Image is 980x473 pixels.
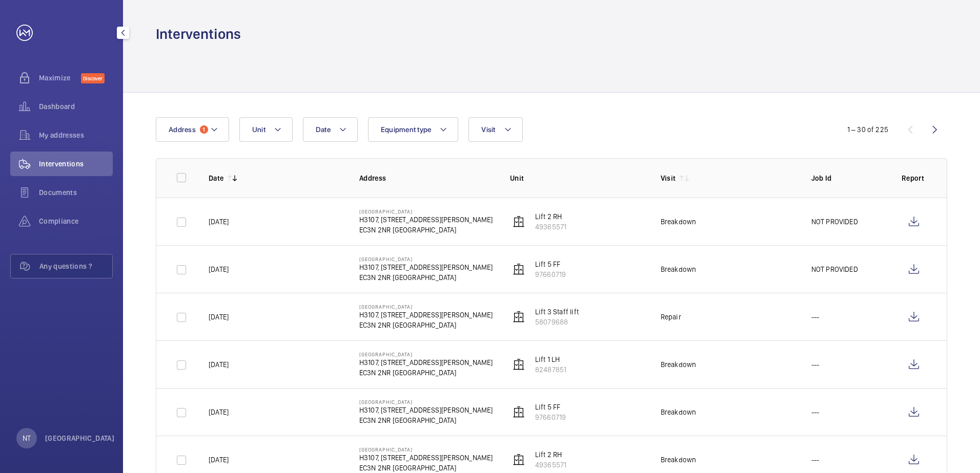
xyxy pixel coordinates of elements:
p: Address [359,173,494,183]
p: 58079688 [535,317,579,327]
p: [GEOGRAPHIC_DATA] [359,208,493,214]
button: Unit [239,117,293,142]
p: Visit [661,173,676,183]
p: EC3N 2NR [GEOGRAPHIC_DATA] [359,368,493,378]
p: Job Id [811,173,885,183]
span: Equipment type [381,125,432,134]
p: NT [23,433,31,443]
p: [DATE] [209,407,229,417]
p: Report [902,173,926,183]
span: My addresses [39,130,113,140]
p: 82487851 [535,364,566,375]
p: Unit [510,173,644,183]
span: Date [316,125,331,134]
span: Interventions [39,159,113,169]
span: Visit [481,125,495,134]
img: elevator.svg [513,358,525,371]
p: --- [811,312,820,322]
span: 1 [200,125,208,134]
span: Documents [39,187,113,198]
img: elevator.svg [513,406,525,418]
p: H3107, [STREET_ADDRESS][PERSON_NAME] [359,405,493,415]
img: elevator.svg [513,216,525,228]
p: NOT PROVIDED [811,264,858,274]
p: H3107, [STREET_ADDRESS][PERSON_NAME] [359,357,493,368]
p: 49365571 [535,460,566,470]
p: 49365571 [535,222,566,232]
p: [DATE] [209,217,229,227]
p: [GEOGRAPHIC_DATA] [359,399,493,405]
p: [GEOGRAPHIC_DATA] [359,304,493,310]
div: Breakdown [661,455,697,465]
span: Unit [252,125,266,134]
p: H3107, [STREET_ADDRESS][PERSON_NAME] [359,310,493,320]
p: NOT PROVIDED [811,217,858,227]
p: [GEOGRAPHIC_DATA] [359,351,493,357]
h1: Interventions [156,25,241,44]
p: Lift 2 RH [535,211,566,222]
span: Address [169,125,196,134]
img: elevator.svg [513,263,525,275]
p: --- [811,455,820,465]
p: [GEOGRAPHIC_DATA] [359,256,493,262]
p: H3107, [STREET_ADDRESS][PERSON_NAME] [359,214,493,225]
p: Lift 1 LH [535,354,566,364]
div: Breakdown [661,407,697,417]
p: EC3N 2NR [GEOGRAPHIC_DATA] [359,320,493,330]
div: Repair [661,312,681,322]
div: Breakdown [661,359,697,370]
p: Lift 5 FF [535,402,566,412]
p: EC3N 2NR [GEOGRAPHIC_DATA] [359,272,493,283]
p: H3107, [STREET_ADDRESS][PERSON_NAME] [359,453,493,463]
div: Breakdown [661,264,697,274]
span: Discover [81,73,105,83]
img: elevator.svg [513,311,525,323]
p: --- [811,359,820,370]
p: [GEOGRAPHIC_DATA] [45,433,114,443]
span: Dashboard [39,101,113,112]
p: [DATE] [209,312,229,322]
span: Any questions ? [39,261,112,271]
p: --- [811,407,820,417]
p: Lift 5 FF [535,259,566,269]
div: 1 – 30 of 225 [847,124,888,135]
p: [DATE] [209,455,229,465]
p: Date [209,173,223,183]
button: Equipment type [368,117,459,142]
p: EC3N 2NR [GEOGRAPHIC_DATA] [359,225,493,235]
div: Breakdown [661,217,697,227]
span: Compliance [39,216,113,226]
span: Maximize [39,73,81,83]
img: elevator.svg [513,454,525,466]
p: EC3N 2NR [GEOGRAPHIC_DATA] [359,463,493,473]
button: Address1 [156,117,229,142]
p: [GEOGRAPHIC_DATA] [359,446,493,453]
p: EC3N 2NR [GEOGRAPHIC_DATA] [359,415,493,425]
p: Lift 3 Staff lift [535,307,579,317]
button: Visit [468,117,522,142]
p: 97660719 [535,269,566,279]
p: [DATE] [209,359,229,370]
p: 97660719 [535,412,566,422]
p: Lift 2 RH [535,449,566,460]
button: Date [303,117,358,142]
p: H3107, [STREET_ADDRESS][PERSON_NAME] [359,262,493,272]
p: [DATE] [209,264,229,274]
